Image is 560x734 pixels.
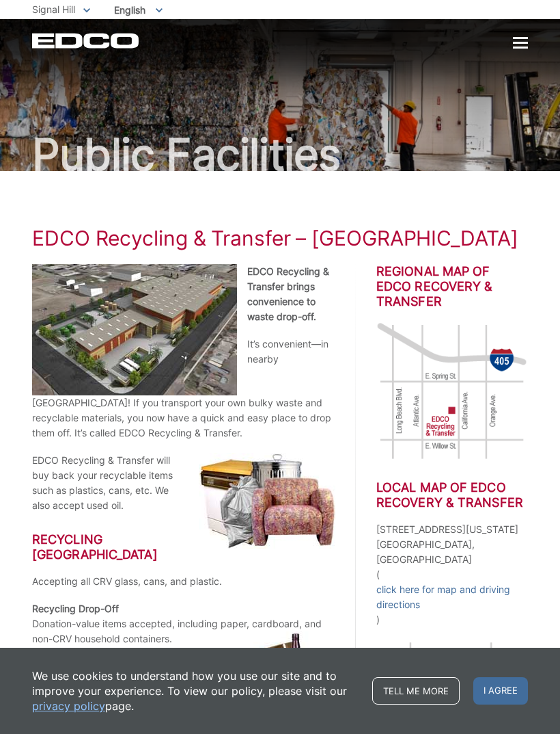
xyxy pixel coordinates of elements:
h2: Local Map of EDCO Recovery & Transfer [376,480,528,510]
p: Accepting all CRV glass, cans, and plastic. [32,574,335,589]
p: We use cookies to understand how you use our site and to improve your experience. To view our pol... [32,668,359,713]
span: I agree [473,677,528,705]
span: Signal Hill [32,3,75,15]
a: click here for map and driving directions [376,582,528,612]
img: Dishwasher and chair [199,453,335,549]
img: image [376,321,528,461]
h1: EDCO Recycling & Transfer – [GEOGRAPHIC_DATA] [32,226,528,250]
p: [STREET_ADDRESS][US_STATE] [GEOGRAPHIC_DATA], [GEOGRAPHIC_DATA] ( ) [376,522,528,627]
strong: EDCO Recycling & Transfer brings convenience to waste drop-off. [247,265,329,322]
img: EDCO Recycling & Transfer [32,264,237,395]
p: EDCO Recycling & Transfer will buy back your recyclable items such as plastics, cans, etc. We als... [32,453,335,513]
h2: Regional Map of EDCO Recovery & Transfer [376,264,528,309]
a: EDCD logo. Return to the homepage. [32,33,141,49]
h2: Public Facilities [32,133,528,176]
img: Cardboard, bottles, cans, newspapers [199,631,335,733]
h2: Recycling [GEOGRAPHIC_DATA] [32,532,335,562]
a: privacy policy [32,698,105,713]
a: Tell me more [372,677,460,705]
p: Donation-value items accepted, including paper, cardboard, and non-CRV household containers. [32,601,335,646]
strong: Recycling Drop-Off [32,603,119,614]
